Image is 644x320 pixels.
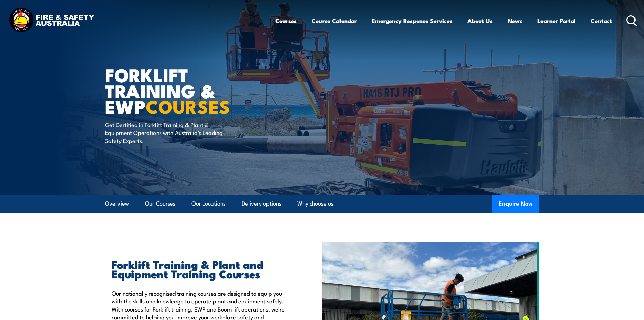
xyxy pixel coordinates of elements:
a: Our Courses [145,195,176,213]
a: Learner Portal [537,12,576,30]
a: Our Locations [191,195,226,213]
h2: Forklift Training & Plant and Equipment Training Courses [112,259,291,278]
a: Courses [275,12,297,30]
a: About Us [467,12,493,30]
button: Enquire Now [492,195,539,213]
h1: Forklift Training & EWP [105,67,273,114]
strong: COURSES [146,92,230,120]
a: News [508,12,522,30]
a: Overview [105,195,129,213]
a: Course Calendar [312,12,357,30]
p: Get Certified in Forklift Training & Plant & Equipment Operations with Australia’s Leading Safety... [105,121,229,144]
a: Contact [591,12,612,30]
a: Why choose us [297,195,333,213]
a: Delivery options [242,195,281,213]
a: Emergency Response Services [372,12,453,30]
